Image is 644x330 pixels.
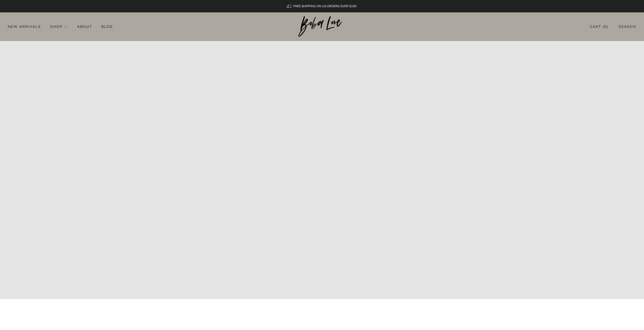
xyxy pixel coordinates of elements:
[298,16,346,37] a: Boba Love
[604,24,607,29] items-count: 0
[8,22,41,31] a: New Arrivals
[101,22,113,31] a: Blog
[77,22,92,31] a: About
[298,16,346,37] img: Boba Love
[50,22,68,31] a: Shop
[590,22,608,31] a: Cart
[293,4,356,8] span: FREE SHIPPING ON US ORDERS OVER $100
[619,22,636,31] a: Search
